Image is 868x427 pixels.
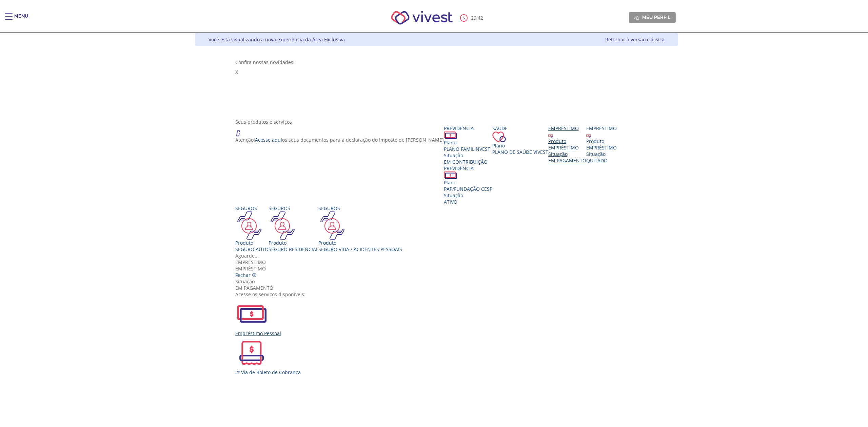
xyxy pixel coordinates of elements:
a: Empréstimo Pessoal [235,298,638,337]
span: Plano de Saúde VIVEST [492,149,548,155]
div: Saúde [492,125,548,131]
p: Atenção! os seus documentos para a declaração do Imposto de [PERSON_NAME] [235,137,444,143]
div: EMPRÉSTIMO [548,144,586,151]
div: Seguros [269,205,318,211]
a: Acesse aqui [255,137,282,143]
div: Plano [444,179,492,186]
div: Situação [586,151,617,157]
div: : [460,14,485,22]
div: Seus produtos e serviços [235,119,638,125]
img: ico_seguros.png [235,211,263,240]
a: Seguros Produto SEGURO AUTO [235,205,269,252]
a: 2ª Via de Boleto de Cobrança [235,337,638,375]
a: Retornar à versão clássica [605,36,665,43]
a: Previdência PlanoPAP/FUNDAÇÃO CESP SituaçãoAtivo [444,165,492,205]
img: ico_seguros.png [318,211,347,240]
img: ico_coracao.png [492,131,506,142]
div: SEGURO RESIDENCIAL [269,246,318,252]
a: Meu perfil [629,12,676,22]
div: Empréstimo Pessoal [235,330,638,337]
span: 42 [478,15,483,21]
div: Seguros [235,205,269,211]
div: Situação [548,151,586,157]
a: Empréstimo Produto EMPRÉSTIMO Situação QUITADO [586,125,617,164]
img: ico_seguros.png [269,211,297,240]
div: Menu [14,13,28,26]
div: Previdência [444,165,492,171]
div: Empréstimo [235,259,638,265]
img: ico_atencao.png [235,125,247,137]
div: SEGURO AUTO [235,246,269,252]
a: Saúde PlanoPlano de Saúde VIVEST [492,125,548,155]
div: Seguro Vida / Acidentes Pessoais [318,246,402,252]
span: EMPRÉSTIMO [235,265,266,272]
span: X [235,69,238,75]
img: Meu perfil [634,15,639,20]
div: Você está visualizando a nova experiência da Área Exclusiva [209,36,345,43]
div: Situação [444,152,492,159]
div: Empréstimo [548,125,586,131]
img: EmprestimoPessoal.svg [235,298,268,330]
img: ico_emprestimo.svg [548,133,553,138]
img: ico_dinheiro.png [444,131,457,139]
div: Confira nossas novidades! [235,59,638,65]
a: Empréstimo Produto EMPRÉSTIMO Situação EM PAGAMENTO [548,125,586,164]
div: Plano [492,142,548,149]
img: ico_dinheiro.png [444,171,457,179]
div: Plano [444,139,492,146]
div: Empréstimo [586,125,617,131]
img: ico_emprestimo.svg [586,133,591,138]
span: Fechar [235,272,251,278]
a: Seguros Produto SEGURO RESIDENCIAL [269,205,318,252]
span: QUITADO [586,157,608,164]
div: Produto [586,138,617,144]
a: Fechar [235,272,257,278]
div: Aguarde... [235,252,638,259]
div: Acesse os serviços disponíveis: [235,291,638,298]
section: <span lang="en" dir="ltr">ProdutosCard</span> [235,119,638,375]
div: 2ª Via de Boleto de Cobrança [235,369,638,375]
div: Produto [235,240,269,246]
span: Ativo [444,199,457,205]
span: PAP/FUNDAÇÃO CESP [444,186,492,192]
section: <span lang="pt-BR" dir="ltr">Visualizador do Conteúdo da Web</span> 1 [235,59,638,112]
div: EM PAGAMENTO [235,285,638,291]
span: Meu perfil [642,14,670,20]
div: EMPRÉSTIMO [586,144,617,151]
span: 29 [471,15,476,21]
span: PLANO FAMILINVEST [444,146,490,152]
img: 2ViaCobranca.svg [235,337,268,369]
div: Seguros [318,205,402,211]
a: Seguros Produto Seguro Vida / Acidentes Pessoais [318,205,402,252]
div: Situação [444,192,492,199]
span: EM CONTRIBUIÇÃO [444,159,488,165]
img: Vivest [383,3,460,32]
div: Produto [318,240,402,246]
span: EM PAGAMENTO [548,157,586,164]
div: Situação [235,278,638,285]
div: Produto [548,138,586,144]
div: Produto [269,240,318,246]
a: Previdência PlanoPLANO FAMILINVEST SituaçãoEM CONTRIBUIÇÃO [444,125,492,165]
div: Previdência [444,125,492,131]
